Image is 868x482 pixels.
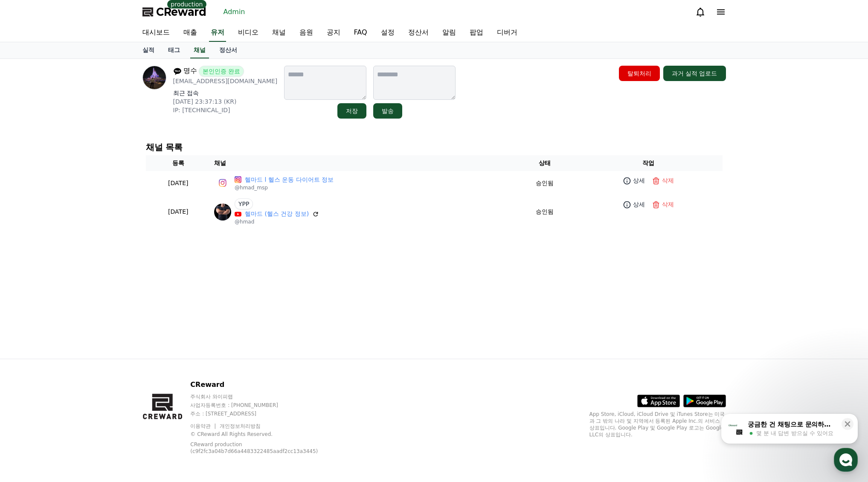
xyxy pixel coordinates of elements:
a: 비디오 [231,24,265,42]
a: 매출 [177,24,204,42]
p: 삭제 [662,176,674,185]
p: 승인됨 [536,179,554,188]
a: 음원 [293,24,320,42]
a: 유저 [209,24,226,42]
p: 주소 : [STREET_ADDRESS] [190,410,340,417]
p: @hmad_msp [235,184,334,191]
img: 헬마드 l 헬스 운동 다이어트 정보 [214,174,231,192]
p: [DATE] [149,207,208,216]
p: CReward [190,380,340,390]
a: 설정 [374,24,401,42]
a: Admin [220,5,249,19]
p: 상세 [633,200,645,209]
p: @hmad [235,218,319,225]
a: 알림 [435,24,463,42]
p: [DATE] [149,179,208,188]
a: CReward [142,5,206,19]
a: 정산서 [212,42,244,58]
th: 작업 [575,155,723,171]
a: 상세 [621,198,647,211]
a: 개인정보처리방침 [220,423,261,429]
a: 이용약관 [190,423,217,429]
p: 최근 접속 [173,89,278,97]
button: 삭제 [650,198,676,211]
p: 주식회사 와이피랩 [190,393,340,400]
span: YPP [235,198,253,209]
p: CReward production (c9f2fc3a04b7d66a4483322485aadf2cc13a3445) [190,441,327,455]
th: 채널 [211,155,515,171]
a: 팝업 [463,24,490,42]
p: [DATE] 23:37:13 (KR) [173,97,278,106]
img: 헬마드 (헬스 건강 정보) [214,203,231,221]
a: 태그 [161,42,187,58]
img: profile image [142,66,166,90]
a: 디버거 [490,24,524,42]
p: © CReward All Rights Reserved. [190,431,340,438]
th: 등록 [146,155,211,171]
span: CReward [156,5,206,19]
a: 헬마드 (헬스 건강 정보) [245,209,309,218]
p: 사업자등록번호 : [PHONE_NUMBER] [190,402,340,409]
a: 헬마드 l 헬스 운동 다이어트 정보 [245,175,334,184]
p: App Store, iCloud, iCloud Drive 및 iTunes Store는 미국과 그 밖의 나라 및 지역에서 등록된 Apple Inc.의 서비스 상표입니다. Goo... [589,411,726,438]
a: 정산서 [401,24,435,42]
a: 상세 [621,174,647,187]
a: 대시보드 [136,24,177,42]
button: 탈퇴처리 [619,66,660,81]
a: FAQ [347,24,374,42]
p: [EMAIL_ADDRESS][DOMAIN_NAME] [173,77,278,85]
p: 승인됨 [536,207,554,216]
p: 상세 [633,176,645,185]
span: 본인인증 완료 [199,66,244,77]
span: 명수 [183,66,197,77]
button: 과거 실적 업로드 [663,66,726,81]
a: 채널 [265,24,293,42]
button: 삭제 [650,174,676,187]
p: 삭제 [662,200,674,209]
a: 공지 [320,24,347,42]
h4: 채널 목록 [146,142,723,152]
p: IP: [TECHNICAL_ID] [173,106,278,114]
th: 상태 [515,155,575,171]
button: 저장 [337,103,366,119]
button: 발송 [373,103,402,119]
a: 채널 [190,42,209,58]
a: 실적 [136,42,161,58]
